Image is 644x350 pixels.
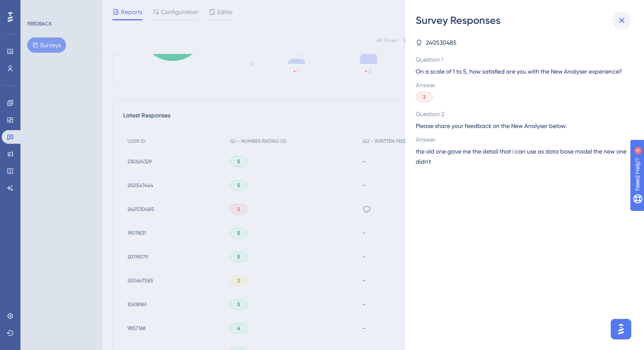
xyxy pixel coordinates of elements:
[423,94,425,100] span: 2
[608,316,634,342] iframe: UserGuiding AI Assistant Launcher
[59,4,62,11] div: 4
[416,121,627,131] span: Please share your feedback on the New Analyser below:
[416,66,627,77] span: On a scale of 1 to 5, how satisfied are you with the New Analyser experience?
[416,134,627,145] span: Answer
[426,37,457,48] span: 240530485
[416,80,627,90] span: Answer
[416,146,627,167] span: the old one gave me the detail that i can use as data base model the new one didn't
[416,54,627,65] span: Question 1
[20,2,53,12] span: Need Help?
[416,109,627,119] span: Question 2
[416,14,634,27] div: Survey Responses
